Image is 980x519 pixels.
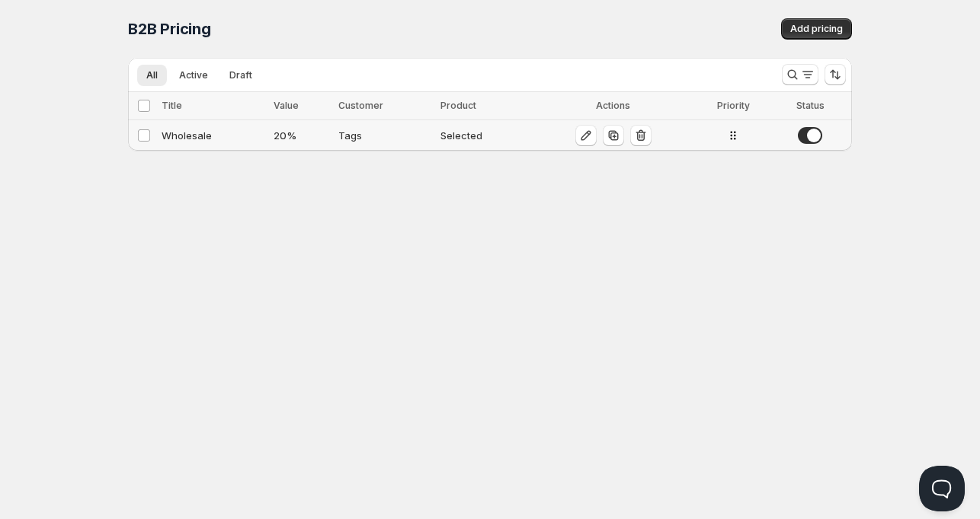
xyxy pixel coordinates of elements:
[596,100,630,111] span: Actions
[790,23,843,35] span: Add pricing
[162,128,264,143] div: Wholesale
[796,100,825,111] span: Status
[229,69,252,81] span: Draft
[717,100,750,111] span: Priority
[781,18,852,40] button: Add pricing
[179,69,208,81] span: Active
[274,100,299,111] span: Value
[440,128,528,143] div: Selected
[440,100,476,111] span: Product
[782,64,818,85] button: Search and filter results
[162,100,182,111] span: Title
[825,64,846,85] button: Sort the results
[919,466,965,511] iframe: Help Scout Beacon - Open
[128,20,211,38] span: B2B Pricing
[274,128,329,143] div: 20 %
[338,100,383,111] span: Customer
[338,128,431,143] div: Tags
[146,69,158,81] span: All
